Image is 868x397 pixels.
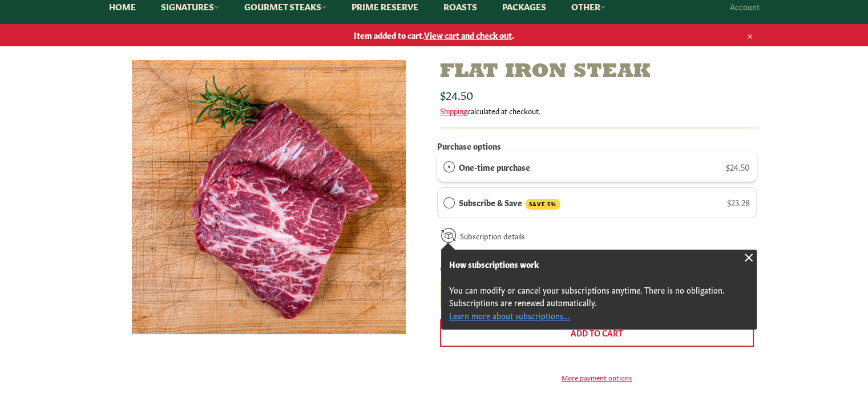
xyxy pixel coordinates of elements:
label: Purchase options [437,140,501,151]
label: Subscribe & Save [459,196,560,210]
span: Add to Cart [571,327,623,338]
div: One-time purchase [443,161,455,173]
span: View cart and check out [424,29,512,41]
label: Quantity [440,263,491,273]
span: Item added to cart. . [98,30,771,41]
div: Subscribe & Save [443,196,455,208]
span: $24.50 [440,86,473,102]
span: SAVE 5% [525,199,560,210]
a: Item added to cart.View cart and check out. [98,24,771,46]
button: Add to Cart [440,319,754,347]
button: Reduce item quantity by one [440,280,457,308]
h1: Flat Iron Steak [440,60,760,85]
a: Learn more about subscriptions... [449,310,570,321]
div: You can modify or cancel your subscriptions anytime. There is no obligation. Subscriptions are re... [449,258,749,322]
a: Subscription details [460,230,525,241]
strong: How subscriptions work [449,258,539,270]
label: One-time purchase [459,161,530,173]
a: More payment options [440,372,754,382]
div: calculated at checkout. [440,106,760,116]
img: Flat Iron Steak [132,60,406,334]
span: $24.50 [726,161,750,173]
a: Shipping [440,105,467,116]
span: $23.28 [727,197,750,208]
